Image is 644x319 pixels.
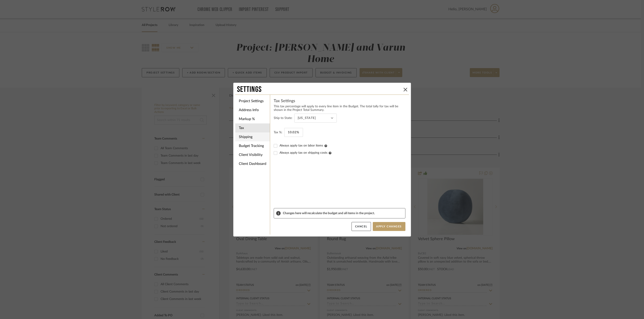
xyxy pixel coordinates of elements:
[283,211,403,215] span: Changes here will recalculate the budget and all items in the project.
[274,115,292,121] label: Ship to State:
[237,85,402,95] div: Settings
[235,97,270,106] li: Project Settings
[235,106,270,114] li: Address Info
[235,150,270,159] li: Client Visibility
[274,130,282,135] label: Tax %:
[280,144,327,147] span: Always apply tax on labor items
[274,105,405,112] p: This tax percentage will apply to every line item in the Budget. The total tally for tax will be ...
[274,98,405,104] h4: Tax Settings
[235,114,270,123] li: Markup %
[235,141,270,150] li: Budget Tracking
[280,151,331,154] span: Always apply tax on shipping costs
[294,114,337,123] input: Select
[352,222,371,231] button: Cancel
[235,159,270,168] li: Client Dashboard
[373,222,405,231] button: Apply Changes
[235,132,270,141] li: Shipping
[235,123,270,132] li: Tax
